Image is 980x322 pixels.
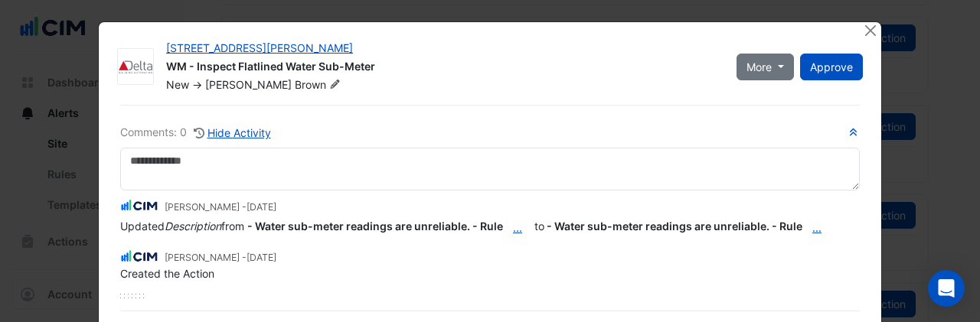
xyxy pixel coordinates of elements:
[737,54,794,80] button: More
[165,251,276,265] small: [PERSON_NAME] -
[120,220,244,233] span: Updated from
[120,220,831,233] span: to
[165,200,276,214] small: [PERSON_NAME] -
[166,78,189,91] span: New
[192,78,202,91] span: ->
[295,77,344,93] span: Brown
[746,59,772,75] span: More
[800,54,863,80] button: Approve
[120,248,158,265] img: CIM
[862,22,878,38] button: Close
[193,124,272,141] button: Hide Activity
[503,214,532,241] button: ...
[120,267,214,280] span: Created the Action
[166,41,353,54] a: [STREET_ADDRESS][PERSON_NAME]
[802,214,831,241] button: ...
[247,252,276,263] span: 2025-06-24 12:27:08
[810,60,853,73] span: Approve
[247,201,276,213] span: 2025-06-24 12:28:02
[547,220,831,233] span: - Water sub-meter readings are unreliable. - Rule
[247,220,534,233] span: - Water sub-meter readings are unreliable. - Rule
[205,78,292,91] span: [PERSON_NAME]
[928,270,965,307] div: Open Intercom Messenger
[166,59,718,77] div: WM - Inspect Flatlined Water Sub-Meter
[120,124,272,141] div: Comments: 0
[118,60,153,75] img: Delta Building Automation
[165,220,221,233] em: Description
[120,197,158,214] img: CIM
